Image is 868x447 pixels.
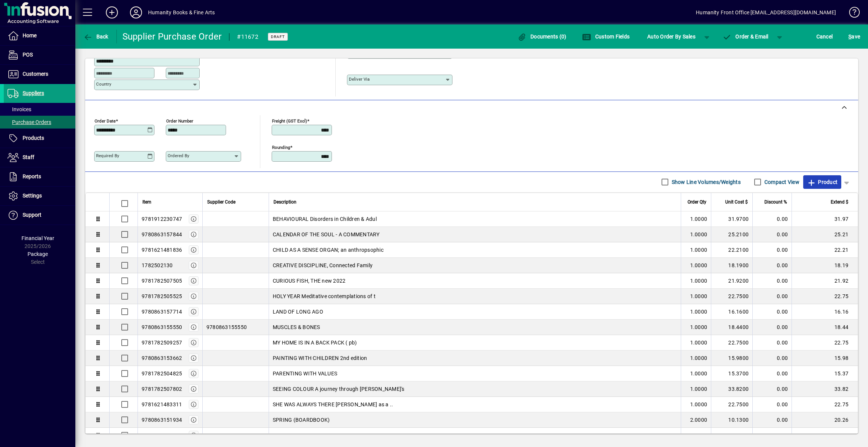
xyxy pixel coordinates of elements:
[349,77,370,82] mat-label: Deliver via
[711,227,752,242] td: 25.2100
[752,428,792,443] td: 0.00
[719,30,772,43] button: Order & Email
[271,34,285,39] span: Draft
[23,135,44,141] span: Products
[752,273,792,289] td: 0.00
[4,26,75,45] a: Home
[792,227,858,242] td: 25.21
[516,30,568,43] button: Documents (0)
[166,118,193,123] mat-label: Order number
[752,242,792,258] td: 0.00
[96,81,111,87] mat-label: Country
[124,6,148,19] button: Profile
[142,262,173,269] div: 1782502130
[752,320,792,335] td: 0.00
[711,320,752,335] td: 18.4400
[142,432,182,439] div: 9781912480272
[681,412,711,428] td: 2.0000
[23,52,33,58] span: POS
[723,34,769,40] span: Order & Email
[848,31,860,43] span: ave
[711,397,752,412] td: 22.7500
[142,292,182,300] div: 9781782505525
[792,258,858,273] td: 18.19
[681,428,711,443] td: 1.0000
[4,167,75,186] a: Reports
[711,258,752,273] td: 18.1900
[273,385,405,393] span: SEEING COLOUR A journey through [PERSON_NAME]'s
[274,198,296,206] span: Description
[4,187,75,205] a: Settings
[21,235,54,241] span: Financial Year
[681,242,711,258] td: 1.0000
[207,198,235,206] span: Supplier Code
[168,153,189,158] mat-label: Ordered by
[75,30,117,43] app-page-header-button: Back
[763,178,799,186] label: Compact View
[681,273,711,289] td: 1.0000
[273,339,357,346] span: MY HOME IS IN A BACK PACK ( pb)
[23,71,48,77] span: Customers
[681,366,711,381] td: 1.0000
[142,198,151,206] span: Item
[273,401,393,408] span: SHE WAS ALWAYS THERE [PERSON_NAME] as a ..
[273,323,320,331] span: MUSCLES & BONES
[273,354,367,362] span: PAINTING WITH CHILDREN 2nd edition
[752,211,792,227] td: 0.00
[815,30,835,43] button: Cancel
[83,34,108,40] span: Back
[142,385,182,393] div: 9781782507802
[681,397,711,412] td: 1.0000
[696,6,836,18] div: Humanity Front Office [EMAIL_ADDRESS][DOMAIN_NAME]
[670,178,741,186] label: Show Line Volumes/Weights
[142,354,182,362] div: 9780863153662
[848,34,851,40] span: S
[582,34,630,40] span: Custom Fields
[142,308,182,315] div: 9780863157714
[711,211,752,227] td: 31.9700
[752,397,792,412] td: 0.00
[792,428,858,443] td: 27.57
[792,397,858,412] td: 22.75
[681,227,711,242] td: 1.0000
[273,215,377,223] span: BEHAVIOURAL Disorders in Children & Adul
[23,154,34,160] span: Staff
[273,308,323,315] span: LAND OF LONG AGO
[23,173,41,179] span: Reports
[4,148,75,167] a: Staff
[95,118,116,123] mat-label: Order date
[681,351,711,366] td: 1.0000
[8,106,31,112] span: Invoices
[752,289,792,304] td: 0.00
[792,289,858,304] td: 22.75
[580,30,631,43] button: Custom Fields
[273,416,330,424] span: SPRING (BOARDBOOK)
[4,206,75,225] a: Support
[142,416,182,424] div: 9780863151934
[100,6,124,19] button: Add
[792,335,858,351] td: 22.75
[711,335,752,351] td: 22.7500
[273,432,348,439] span: STORIES TO LIGHT THE NIGHT
[711,273,752,289] td: 21.9200
[4,65,75,84] a: Customers
[831,198,848,206] span: Extend $
[792,320,858,335] td: 18.44
[237,31,258,43] div: #11672
[273,246,384,254] span: CHILD AS A SENSE ORGAN; an anthropsophic
[8,119,51,125] span: Purchase Orders
[752,412,792,428] td: 0.00
[647,31,695,43] span: Auto Order By Sales
[792,381,858,397] td: 33.82
[202,320,269,335] td: 9780863155550
[518,34,567,40] span: Documents (0)
[711,366,752,381] td: 15.3700
[752,381,792,397] td: 0.00
[4,129,75,148] a: Products
[711,242,752,258] td: 22.2100
[764,198,787,206] span: Discount %
[273,370,337,377] span: PARENTING WITH VALUES
[803,175,841,189] button: Product
[752,227,792,242] td: 0.00
[752,258,792,273] td: 0.00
